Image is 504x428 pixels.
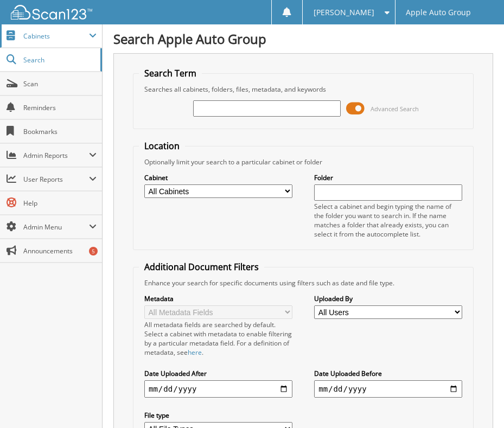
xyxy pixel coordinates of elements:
[23,79,97,88] span: Scan
[23,127,97,136] span: Bookmarks
[144,369,292,378] label: Date Uploaded After
[314,9,374,16] span: [PERSON_NAME]
[406,9,471,16] span: Apple Auto Group
[139,278,468,288] div: Enhance your search for specific documents using filters such as date and file type.
[139,67,202,79] legend: Search Term
[188,348,202,357] a: here
[89,247,98,255] div: 5
[314,369,462,378] label: Date Uploaded Before
[314,294,462,303] label: Uploaded By
[23,55,95,65] span: Search
[23,222,89,232] span: Admin Menu
[144,294,292,303] label: Metadata
[139,261,264,273] legend: Additional Document Filters
[144,320,292,357] div: All metadata fields are searched by default. Select a cabinet with metadata to enable filtering b...
[314,173,462,182] label: Folder
[144,380,292,398] input: start
[23,103,97,112] span: Reminders
[23,246,97,255] span: Announcements
[144,173,292,182] label: Cabinet
[23,199,97,208] span: Help
[450,376,504,428] iframe: Chat Widget
[11,5,92,20] img: scan123-logo-white.svg
[139,140,185,152] legend: Location
[113,30,493,48] h1: Search Apple Auto Group
[23,175,89,184] span: User Reports
[23,151,89,160] span: Admin Reports
[139,85,468,94] div: Searches all cabinets, folders, files, metadata, and keywords
[314,380,462,398] input: end
[144,411,292,420] label: File type
[139,157,468,167] div: Optionally limit your search to a particular cabinet or folder
[314,202,462,239] div: Select a cabinet and begin typing the name of the folder you want to search in. If the name match...
[371,105,419,113] span: Advanced Search
[23,31,89,41] span: Cabinets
